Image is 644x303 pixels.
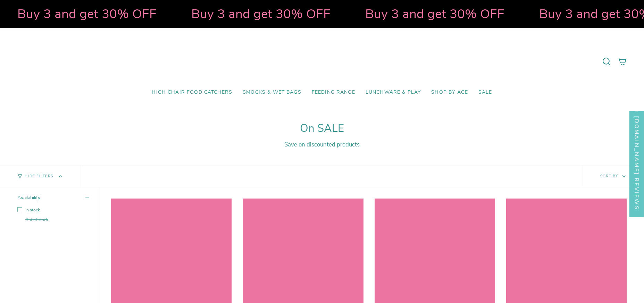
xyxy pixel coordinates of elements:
[14,5,153,23] strong: Buy 3 and get 30% OFF
[152,90,232,95] span: High Chair Food Catchers
[362,5,501,23] strong: Buy 3 and get 30% OFF
[426,84,473,101] a: Shop by Age
[473,84,497,101] a: SALE
[25,175,53,178] span: Hide Filters
[583,166,644,187] button: Sort by
[629,101,644,217] div: Click to open Judge.me floating reviews tab
[17,207,89,213] label: In stock
[17,194,40,201] span: Availability
[312,90,355,95] span: Feeding Range
[262,39,382,84] a: Mumma’s Little Helpers
[478,90,492,95] span: SALE
[17,141,627,149] div: Save on discounted products
[431,90,468,95] span: Shop by Age
[147,84,237,101] a: High Chair Food Catchers
[17,122,627,135] h1: On SALE
[600,174,618,179] span: Sort by
[188,5,327,23] strong: Buy 3 and get 30% OFF
[237,84,307,101] a: Smocks & Wet Bags
[307,84,360,101] a: Feeding Range
[17,194,89,203] summary: Availability
[366,90,421,95] span: Lunchware & Play
[360,84,426,101] a: Lunchware & Play
[243,90,301,95] span: Smocks & Wet Bags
